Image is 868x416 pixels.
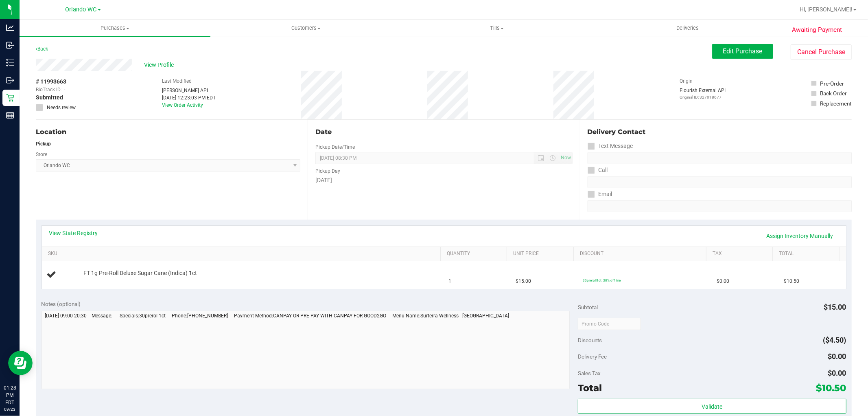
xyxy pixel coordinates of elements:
span: Subtotal [578,304,598,310]
a: Purchases [20,20,210,37]
p: 09/23 [4,406,16,412]
inline-svg: Reports [6,111,14,119]
span: - [64,86,65,93]
span: Needs review [47,104,76,111]
span: Orlando WC [66,6,97,13]
span: View Profile [144,61,177,69]
span: # 11993663 [36,77,66,86]
label: Store [36,151,47,158]
a: View State Registry [49,229,98,237]
label: Call [588,164,608,176]
strong: Pickup [36,141,51,147]
div: [DATE] [315,176,572,185]
input: Promo Code [578,318,641,330]
a: SKU [48,251,437,257]
span: Hi, [PERSON_NAME]! [800,6,853,13]
a: Deliveries [592,20,783,37]
a: View Order Activity [162,102,203,108]
button: Cancel Purchase [791,44,852,60]
a: Tax [713,251,770,257]
span: Delivery Fee [578,353,607,360]
span: $10.50 [784,277,799,285]
inline-svg: Retail [6,94,14,102]
span: Awaiting Payment [792,25,842,35]
span: $10.50 [816,382,846,394]
span: $15.00 [824,303,846,311]
div: Replacement [820,99,852,108]
span: 30preroll1ct: 30% off line [583,278,621,282]
span: Tills [402,24,592,32]
a: Unit Price [514,251,571,257]
span: BioTrack ID: [36,86,62,93]
p: 01:28 PM EDT [4,384,16,406]
div: Pre-Order [820,79,844,88]
input: Format: (999) 999-9999 [588,176,852,188]
button: Validate [578,399,846,414]
label: Email [588,188,612,200]
label: Pickup Date/Time [315,143,355,151]
div: Date [315,127,572,137]
span: Sales Tax [578,370,601,376]
div: [DATE] 12:23:03 PM EDT [162,94,216,101]
span: Notes (optional) [42,301,81,307]
input: Format: (999) 999-9999 [588,152,852,164]
span: $0.00 [717,277,729,285]
a: Back [36,46,48,52]
button: Edit Purchase [712,44,773,59]
label: Origin [680,77,693,85]
span: Validate [702,403,722,410]
div: Back Order [820,89,847,97]
span: Purchases [20,24,210,32]
p: Original ID: 327018677 [680,94,726,100]
span: Customers [211,24,401,32]
inline-svg: Outbound [6,76,14,84]
a: Assign Inventory Manually [761,229,839,243]
span: Submitted [36,93,63,102]
label: Text Message [588,140,633,152]
div: Location [36,127,300,137]
iframe: Resource center [8,351,33,375]
div: Flourish External API [680,87,726,100]
span: Deliveries [665,24,710,32]
span: $0.00 [828,352,846,361]
label: Last Modified [162,77,192,85]
span: 1 [449,277,452,285]
div: [PERSON_NAME] API [162,87,216,94]
div: Delivery Contact [588,127,852,137]
inline-svg: Analytics [6,24,14,32]
a: Quantity [447,251,504,257]
span: FT 1g Pre-Roll Deluxe Sugar Cane (Indica) 1ct [83,269,197,277]
a: Discount [580,251,703,257]
a: Customers [210,20,401,37]
span: Edit Purchase [723,47,763,55]
inline-svg: Inbound [6,41,14,49]
a: Total [779,251,836,257]
span: $0.00 [828,369,846,377]
label: Pickup Day [315,167,340,175]
span: $15.00 [516,277,531,285]
span: Discounts [578,333,602,348]
a: Tills [401,20,592,37]
span: ($4.50) [823,336,846,344]
inline-svg: Inventory [6,59,14,67]
span: Total [578,382,602,394]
